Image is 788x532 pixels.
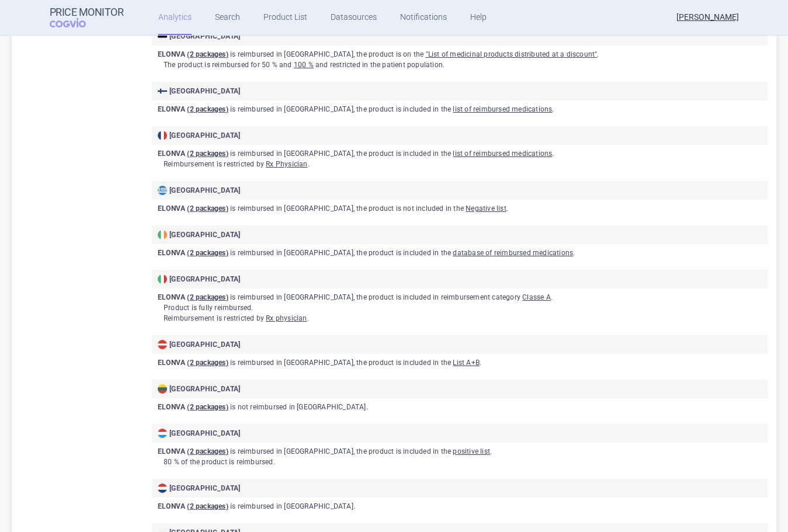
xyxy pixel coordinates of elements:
[158,49,768,60] p: is reimbursed in [GEOGRAPHIC_DATA] , the product is on the .
[158,86,167,96] img: Finland
[453,149,552,158] u: list of reimbursed medications
[187,403,228,411] u: ( 2 packages )
[187,204,228,213] u: ( 2 packages )
[158,131,762,140] div: [GEOGRAPHIC_DATA]
[158,447,228,455] strong: ELONVA
[453,447,490,455] u: positive list
[158,357,768,368] p: is reimbursed in [GEOGRAPHIC_DATA] , the product is included in the .
[158,403,228,411] strong: ELONVA
[522,293,551,301] u: Classe A
[158,32,762,41] div: [GEOGRAPHIC_DATA]
[158,429,167,438] img: Luxembourg
[294,61,314,69] u: 100 %
[158,86,762,96] div: [GEOGRAPHIC_DATA]
[158,502,228,510] strong: ELONVA
[158,501,768,512] p: is reimbursed in [GEOGRAPHIC_DATA] .
[453,105,552,113] u: list of reimbursed medications
[50,18,102,27] span: COGVIO
[187,359,228,367] u: ( 2 packages )
[158,149,228,158] strong: ELONVA
[187,105,228,113] u: ( 2 packages )
[158,50,228,58] strong: ELONVA
[466,204,506,213] u: Negative list
[158,340,167,349] img: Latvia
[164,457,768,467] p: 80 % of the product is reimbursed .
[158,32,167,41] img: Estonia
[50,6,124,29] a: Price MonitorCOGVIO
[158,230,762,239] div: [GEOGRAPHIC_DATA]
[266,314,307,322] u: Rx physician
[158,429,762,438] div: [GEOGRAPHIC_DATA]
[158,384,167,394] img: Lithuania
[158,230,167,239] img: Ireland
[187,502,228,510] u: ( 2 packages )
[426,50,598,58] u: "List of medicinal products distributed at a discount"
[164,302,768,313] p: Product is fully reimbursed .
[158,131,167,140] img: France
[158,484,762,493] div: [GEOGRAPHIC_DATA]
[158,104,768,114] p: is reimbursed in [GEOGRAPHIC_DATA] , the product is included in the .
[158,446,768,457] p: is reimbursed in [GEOGRAPHIC_DATA] , the product is included in the .
[158,186,167,195] img: Greece
[187,50,228,58] u: ( 2 packages )
[158,340,762,349] div: [GEOGRAPHIC_DATA]
[158,148,768,159] p: is reimbursed in [GEOGRAPHIC_DATA] , the product is included in the .
[158,274,762,284] div: [GEOGRAPHIC_DATA]
[158,484,167,493] img: Netherlands
[158,248,768,258] p: is reimbursed in [GEOGRAPHIC_DATA] , the product is included in the .
[158,402,768,412] p: is not reimbursed in [GEOGRAPHIC_DATA] .
[158,249,228,257] strong: ELONVA
[50,6,124,18] strong: Price Monitor
[164,159,768,169] p: Reimbursement is restricted by .
[158,384,762,394] div: [GEOGRAPHIC_DATA]
[266,160,307,168] u: Rx Physician
[158,105,228,113] strong: ELONVA
[187,249,228,257] u: ( 2 packages )
[158,292,768,302] p: is reimbursed in [GEOGRAPHIC_DATA] , the product is included in reimbursement category .
[158,203,768,214] p: is reimbursed in [GEOGRAPHIC_DATA] , the product is not included in the .
[187,447,228,455] u: ( 2 packages )
[158,359,228,367] strong: ELONVA
[453,359,480,367] u: List A+B
[164,313,768,324] p: Reimbursement is restricted by .
[187,149,228,158] u: ( 2 packages )
[187,293,228,301] u: ( 2 packages )
[158,186,762,195] div: [GEOGRAPHIC_DATA]
[453,249,573,257] u: database of reimbursed medications
[164,60,768,70] p: The product is reimbursed for 50 % and and restricted in the patient population .
[158,204,228,213] strong: ELONVA
[158,293,228,301] strong: ELONVA
[158,274,167,284] img: Italy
